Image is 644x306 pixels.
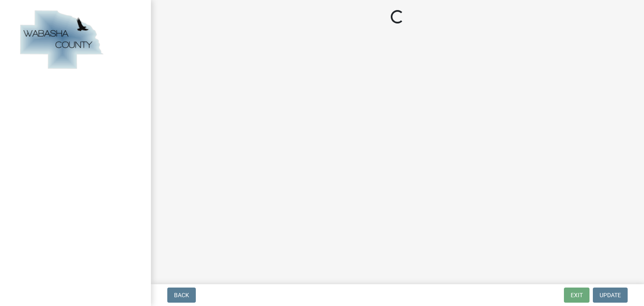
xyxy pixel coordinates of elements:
[17,9,106,72] img: Wabasha County, Minnesota
[167,288,196,303] button: Back
[600,292,621,298] span: Update
[174,292,189,298] span: Back
[564,288,589,303] button: Exit
[593,288,628,303] button: Update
